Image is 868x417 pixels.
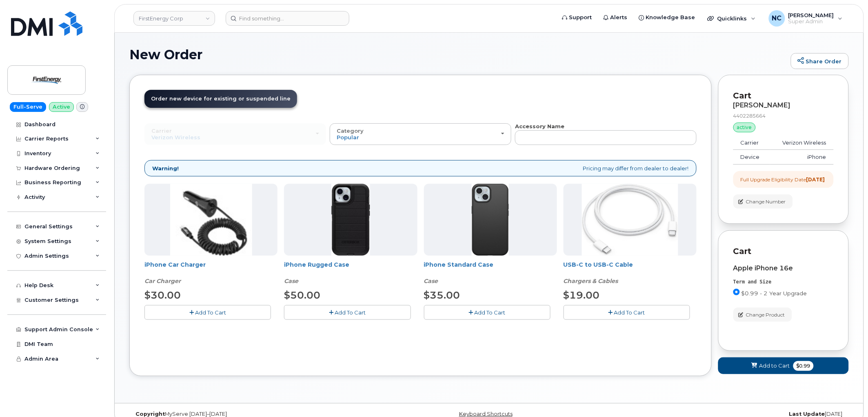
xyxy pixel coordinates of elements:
[564,289,600,301] span: $19.00
[770,150,834,165] td: iPhone
[746,198,786,205] span: Change Number
[515,123,564,129] strong: Accessory Name
[832,381,862,411] iframe: Messenger Launcher
[144,305,271,319] button: Add To Cart
[770,136,834,150] td: Verizon Wireless
[475,309,506,316] span: Add To Cart
[582,184,679,256] img: USB-C.jpg
[144,261,206,268] a: iPhone Car Charger
[564,261,633,268] a: USB-C to USB-C Cable
[331,184,370,256] img: Defender.jpg
[459,411,513,417] a: Keyboard Shortcuts
[564,261,697,285] div: USB-C to USB-C Cable
[330,123,511,145] button: Category Popular
[564,277,618,285] em: Chargers & Cables
[806,176,825,183] strong: [DATE]
[144,261,277,285] div: iPhone Car Charger
[424,261,557,285] div: iPhone Standard Case
[791,53,849,69] a: Share Order
[746,311,785,319] span: Change Product
[472,184,509,256] img: Symmetry.jpg
[733,150,770,165] td: Device
[733,265,834,272] div: Apple iPhone 16e
[335,309,366,316] span: Add To Cart
[337,127,364,134] span: Category
[793,361,814,371] span: $0.99
[424,305,551,319] button: Add To Cart
[759,362,790,370] span: Add to Cart
[424,277,438,285] em: Case
[733,289,740,295] input: $0.99 - 2 Year Upgrade
[144,289,181,301] span: $30.00
[733,279,834,285] div: Term and Size
[170,184,252,256] img: iphonesecg.jpg
[424,289,460,301] span: $35.00
[135,411,165,417] strong: Copyright
[424,261,494,268] a: iPhone Standard Case
[741,176,825,183] div: Full Upgrade Eligibility Date
[284,261,349,268] a: iPhone Rugged Case
[151,96,291,102] span: Order new device for existing or suspended line
[733,136,770,150] td: Carrier
[337,134,359,140] span: Popular
[284,305,411,319] button: Add To Cart
[614,309,645,316] span: Add To Cart
[789,411,825,417] strong: Last Update
[144,277,181,285] em: Car Charger
[733,90,834,102] p: Cart
[195,309,226,316] span: Add To Cart
[284,261,417,285] div: iPhone Rugged Case
[741,290,807,297] span: $0.99 - 2 Year Upgrade
[733,112,834,119] div: 4402285664
[718,357,849,374] button: Add to Cart $0.99
[152,165,179,172] strong: Warning!
[733,194,793,209] button: Change Number
[144,160,697,177] div: Pricing may differ from dealer to dealer!
[564,305,690,319] button: Add To Cart
[284,289,320,301] span: $50.00
[733,102,834,109] div: [PERSON_NAME]
[733,308,792,322] button: Change Product
[733,123,756,132] div: active
[284,277,298,285] em: Case
[129,47,787,62] h1: New Order
[733,245,834,257] p: Cart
